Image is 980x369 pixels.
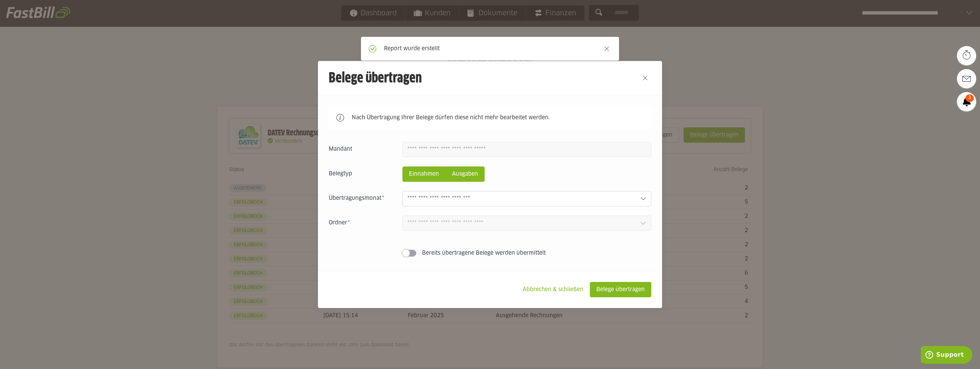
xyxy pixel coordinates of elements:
[965,94,974,102] span: 3
[402,166,445,182] sl-radio-button: Einnahmen
[329,249,651,257] sl-switch: Bereits übertragene Belege werden übermittelt
[445,166,485,182] sl-radio-button: Ausgaben
[516,282,590,297] sl-button: Abbrechen & schließen
[921,346,972,365] iframe: Öffnet ein Widget, in dem Sie weitere Informationen finden
[590,282,651,297] sl-button: Belege übertragen
[957,92,976,111] a: 3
